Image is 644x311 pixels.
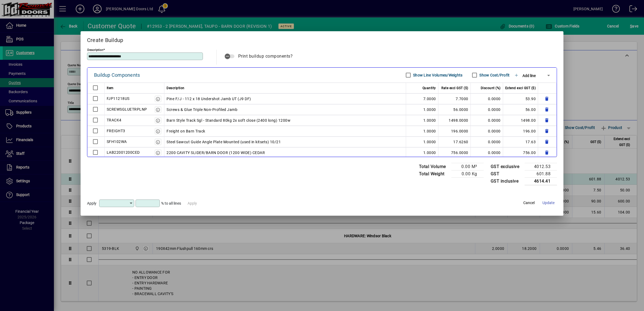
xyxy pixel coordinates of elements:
[423,85,436,91] span: Quantity
[488,170,525,177] td: GST
[441,149,468,156] div: 756.0000
[107,117,122,123] div: TRACK4
[451,163,484,170] td: 0.00 M³
[503,93,538,104] td: 53.90
[488,177,525,185] td: GST inclusive
[107,128,125,134] div: FREIGHT3
[523,200,535,206] span: Cancel
[525,177,557,185] td: 4614.41
[238,54,293,59] span: Print buildup components?
[471,115,503,126] td: 0.0000
[406,147,438,158] td: 1.0000
[94,71,140,79] div: Buildup Components
[164,115,406,126] td: Barn Style Track Sgl - Standard 80kg 2x soft close (2400 long) 1200w
[406,104,438,115] td: 1.0000
[503,126,538,137] td: 196.00
[471,126,503,137] td: 0.0000
[107,138,127,145] div: SFH102WA
[164,137,406,147] td: Steel Sawcut Guide Angle Plate Mounted (used in kitsets) 10/21
[164,93,406,104] td: Pine F/J - 112 x 18 Undershot Jamb UT (J9 DF)
[471,93,503,104] td: 0.0000
[161,201,181,205] span: % to all lines
[478,72,510,78] label: Show Cost/Profit
[164,147,406,158] td: 2200 CAVITY SLIDER/BARN DOOR (1200 WIDE) CEDAR
[441,96,468,102] div: 7.7000
[441,106,468,113] div: 56.0000
[503,147,538,158] td: 756.00
[441,85,468,91] span: Rate excl GST ($)
[441,128,468,134] div: 196.0000
[471,137,503,147] td: 0.0000
[416,163,451,170] td: Total Volume
[406,115,438,126] td: 1.0000
[441,139,468,145] div: 17.6260
[451,170,484,177] td: 0.00 Kg
[505,85,536,91] span: Extend excl GST ($)
[87,48,103,51] mat-label: Description
[481,85,501,91] span: Discount (%)
[167,85,185,91] span: Description
[412,72,462,78] label: Show Line Volumes/Weights
[416,170,451,177] td: Total Weight
[522,74,536,78] span: Add line
[164,104,406,115] td: Screws & Glue Triple Non-Profiled Jamb
[406,93,438,104] td: 7.0000
[164,126,406,137] td: Freight on Barn Track
[503,137,538,147] td: 17.63
[540,198,557,208] button: Update
[87,201,96,205] span: Apply
[525,170,557,177] td: 601.88
[406,137,438,147] td: 1.0000
[471,147,503,158] td: 0.0000
[503,104,538,115] td: 56.00
[107,85,114,91] span: Item
[107,149,140,156] div: LAB22001200CED
[107,106,147,113] div: SCREWSGLUETRPLNP
[81,31,564,47] h2: Create Buildup
[488,163,525,170] td: GST exclusive
[406,126,438,137] td: 1.0000
[520,198,538,208] button: Cancel
[441,117,468,124] div: 1498.0000
[107,95,130,102] div: FJP11218US
[542,200,555,206] span: Update
[471,104,503,115] td: 0.0000
[503,115,538,126] td: 1498.00
[525,163,557,170] td: 4012.53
